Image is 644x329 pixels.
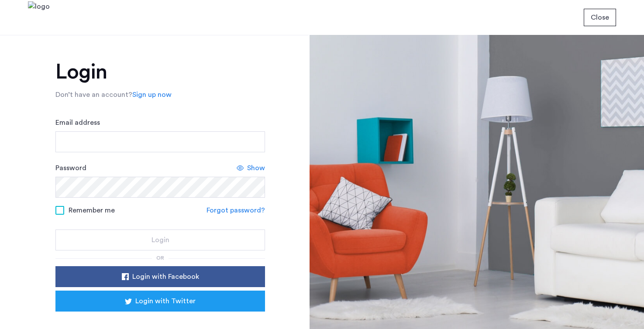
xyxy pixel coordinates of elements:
[156,255,164,260] span: or
[55,163,86,173] label: Password
[55,117,100,128] label: Email address
[135,296,196,306] span: Login with Twitter
[55,91,132,98] span: Don’t have an account?
[584,9,616,26] button: button
[132,271,199,282] span: Login with Facebook
[55,230,265,250] button: button
[55,62,265,82] h1: Login
[28,1,50,34] img: logo
[247,163,265,173] span: Show
[591,12,609,23] span: Close
[55,266,265,287] button: button
[55,291,265,312] button: button
[207,205,265,216] a: Forgot password?
[152,235,169,245] span: Login
[69,205,115,216] span: Remember me
[132,89,172,100] a: Sign up now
